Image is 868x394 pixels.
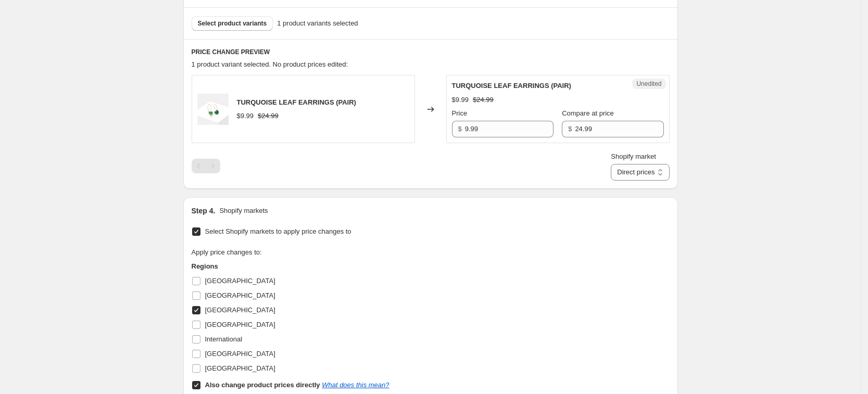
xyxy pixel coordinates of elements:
span: $ [568,125,572,133]
h3: Regions [192,261,389,272]
div: $9.99 [237,111,254,121]
span: [GEOGRAPHIC_DATA] [205,364,275,372]
span: Apply price changes to: [192,248,262,256]
span: TURQUOISE LEAF EARRINGS (PAIR) [237,98,356,106]
span: [GEOGRAPHIC_DATA] [205,350,275,358]
span: TURQUOISE LEAF EARRINGS (PAIR) [452,82,571,90]
span: $ [458,125,462,133]
span: [GEOGRAPHIC_DATA] [205,277,275,285]
span: Select Shopify markets to apply price changes to [205,227,351,235]
span: Unedited [636,80,661,88]
span: [GEOGRAPHIC_DATA] [205,306,275,314]
span: Shopify market [611,152,656,160]
span: [GEOGRAPHIC_DATA] [205,291,275,299]
span: International [205,335,243,343]
span: Price [452,109,468,117]
a: What does this mean? [322,381,389,389]
h2: Step 4. [192,206,216,216]
strike: $24.99 [473,95,494,105]
b: Also change product prices directly [205,381,320,389]
p: Shopify markets [219,206,268,216]
span: 1 product variant selected. No product prices edited: [192,60,348,68]
div: $9.99 [452,95,469,105]
span: Compare at price [562,109,614,117]
span: 1 product variants selected [277,18,358,29]
img: 5_c55d6e00-7931-4608-b3ed-85af565eca17_80x.png [197,94,229,125]
h6: PRICE CHANGE PREVIEW [192,48,670,56]
span: [GEOGRAPHIC_DATA] [205,321,275,328]
strike: $24.99 [258,111,279,121]
button: Select product variants [192,16,273,31]
nav: Pagination [192,159,220,173]
span: Select product variants [198,19,267,28]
